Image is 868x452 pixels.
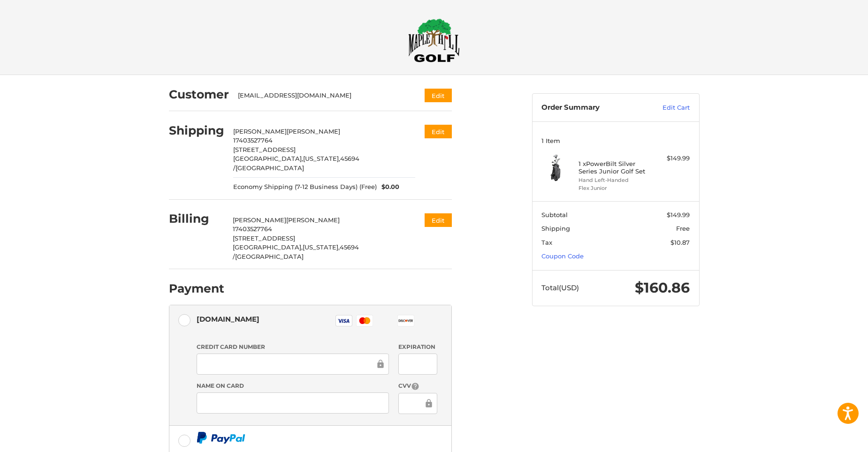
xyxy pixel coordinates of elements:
[541,137,690,144] h3: 1 Item
[233,146,296,153] span: [STREET_ADDRESS]
[676,225,690,232] span: Free
[541,252,584,260] a: Coupon Code
[233,155,359,172] span: 45694 /
[197,343,389,351] label: Credit Card Number
[233,216,286,224] span: [PERSON_NAME]
[579,176,650,184] li: Hand Left-Handed
[169,281,224,296] h2: Payment
[235,253,304,260] span: [GEOGRAPHIC_DATA]
[303,155,340,162] span: [US_STATE],
[169,211,224,226] h2: Billing
[169,87,229,102] h2: Customer
[541,225,570,232] span: Shipping
[197,311,259,327] div: [DOMAIN_NAME]
[541,103,642,113] h3: Order Summary
[286,216,340,224] span: [PERSON_NAME]
[579,184,650,192] li: Flex Junior
[287,128,340,135] span: [PERSON_NAME]
[233,243,303,251] span: [GEOGRAPHIC_DATA],
[425,213,452,227] button: Edit
[236,164,304,172] span: [GEOGRAPHIC_DATA]
[233,234,295,242] span: [STREET_ADDRESS]
[233,128,287,135] span: [PERSON_NAME]
[398,343,437,351] label: Expiration
[541,283,579,292] span: Total (USD)
[541,239,552,246] span: Tax
[425,125,452,138] button: Edit
[398,382,437,391] label: CVV
[541,211,568,218] span: Subtotal
[233,225,272,233] span: 17403527764
[233,155,303,162] span: [GEOGRAPHIC_DATA],
[377,182,399,192] span: $0.00
[635,279,690,296] span: $160.86
[642,103,690,113] a: Edit Cart
[667,211,690,218] span: $149.99
[408,18,460,62] img: Maple Hill Golf
[303,243,340,251] span: [US_STATE],
[238,91,406,100] div: [EMAIL_ADDRESS][DOMAIN_NAME]
[233,182,377,192] span: Economy Shipping (7-12 Business Days) (Free)
[233,243,359,260] span: 45694 /
[579,160,650,175] h4: 1 x PowerBilt Silver Series Junior Golf Set
[169,123,224,138] h2: Shipping
[653,154,690,163] div: $149.99
[670,239,690,246] span: $10.87
[425,89,452,102] button: Edit
[233,136,273,144] span: 17403527764
[197,432,245,444] img: PayPal icon
[197,382,389,390] label: Name on Card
